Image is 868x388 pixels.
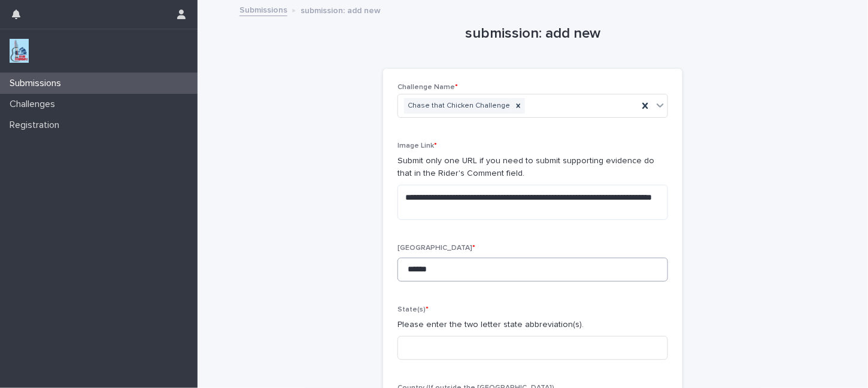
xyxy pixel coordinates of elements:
p: Challenges [5,99,65,110]
a: Submissions [239,2,287,16]
p: Please enter the two letter state abbreviation(s). [397,319,668,331]
span: State(s) [397,306,429,313]
p: Submissions [5,78,71,89]
span: Challenge Name [397,84,458,91]
img: jxsLJbdS1eYBI7rVAS4p [10,39,29,63]
p: submission: add new [301,3,381,16]
h1: submission: add new [383,25,682,42]
span: [GEOGRAPHIC_DATA] [397,245,475,252]
div: Chase that Chicken Challenge [404,98,512,114]
span: Image Link [397,142,437,149]
p: Submit only one URL if you need to submit supporting evidence do that in the Rider's Comment field. [397,155,668,180]
p: Registration [5,120,69,131]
